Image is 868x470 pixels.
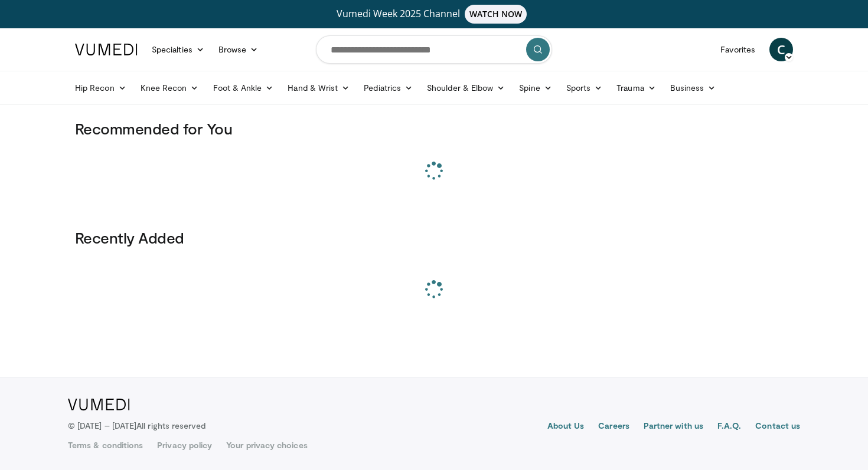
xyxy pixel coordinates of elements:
p: © [DATE] – [DATE] [68,420,206,432]
a: Knee Recon [133,76,206,100]
input: Search topics, interventions [316,35,552,64]
a: Shoulder & Elbow [420,76,512,100]
a: Business [663,76,723,100]
a: Foot & Ankle [206,76,281,100]
a: F.A.Q. [717,420,741,434]
span: All rights reserved [136,420,205,430]
a: Browse [211,38,266,61]
img: VuMedi Logo [68,399,130,410]
span: WATCH NOW [465,5,527,24]
a: Careers [598,420,629,434]
h3: Recommended for You [75,119,793,138]
a: Specialties [145,38,211,61]
a: C [769,38,793,61]
a: Favorites [713,38,762,61]
a: Contact us [755,420,800,434]
a: Spine [512,76,559,100]
a: Your privacy choices [226,439,307,451]
a: Sports [559,76,610,100]
a: Trauma [609,76,663,100]
img: VuMedi Logo [75,44,138,55]
a: Vumedi Week 2025 ChannelWATCH NOW [77,5,791,24]
a: Hip Recon [68,76,133,100]
a: About Us [547,420,585,434]
a: Terms & conditions [68,439,143,451]
a: Pediatrics [357,76,420,100]
a: Hand & Wrist [280,76,357,100]
a: Privacy policy [157,439,212,451]
a: Partner with us [644,420,703,434]
h3: Recently Added [75,228,793,247]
